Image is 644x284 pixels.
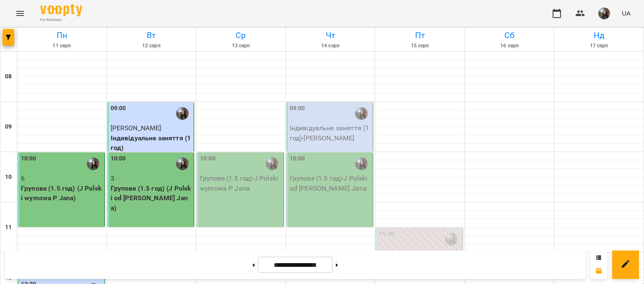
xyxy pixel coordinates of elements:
[111,183,192,213] p: Групове (1.5 год) (J Polski od [PERSON_NAME] Jana)
[176,157,189,170] img: Бойцун Яна Вікторівна
[466,29,553,42] h6: Сб
[40,17,82,23] span: For Business
[466,42,553,50] h6: 16 серп
[18,42,105,50] h6: 11 серп
[18,29,105,42] h6: Пн
[40,4,82,16] img: Voopty Logo
[197,42,284,50] h6: 13 серп
[111,154,126,163] label: 10:00
[176,107,189,120] img: Бойцун Яна Вікторівна
[21,173,103,183] p: 6
[200,154,216,163] label: 10:00
[287,29,374,42] h6: Чт
[108,42,195,50] h6: 12 серп
[108,29,195,42] h6: Вт
[355,107,368,120] img: Бойцун Яна Вікторівна
[290,154,305,163] label: 10:00
[266,157,278,170] img: Бойцун Яна Вікторівна
[111,173,192,183] p: 3
[197,29,284,42] h6: Ср
[556,42,642,50] h6: 17 серп
[445,233,457,245] img: Бойцун Яна Вікторівна
[5,122,12,132] h6: 09
[87,157,99,170] img: Бойцун Яна Вікторівна
[5,72,12,81] h6: 08
[379,230,395,239] label: 11:30
[377,29,463,42] h6: Пт
[287,42,374,50] h6: 14 серп
[556,29,642,42] h6: Нд
[5,173,12,182] h6: 10
[5,223,12,232] h6: 11
[622,9,631,18] span: UA
[200,173,282,193] p: Групове (1.5 год) - J Polski wymowa P Jana
[111,124,161,132] span: [PERSON_NAME]
[111,104,126,113] label: 09:00
[21,183,103,203] p: Групове (1.5 год) (J Polski wymowa P Jana)
[355,157,368,170] img: Бойцун Яна Вікторівна
[377,42,463,50] h6: 15 серп
[598,8,610,19] img: 3223da47ea16ff58329dec54ac365d5d.JPG
[21,154,36,163] label: 10:00
[10,3,30,23] button: Menu
[290,104,305,113] label: 09:00
[618,5,634,21] button: UA
[111,133,192,153] p: Індивідуальне заняття (1 год)
[290,173,371,193] p: Групове (1.5 год) - J Polski od [PERSON_NAME] Jana
[290,123,371,143] p: Індивідуальне заняття (1 год) - [PERSON_NAME]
